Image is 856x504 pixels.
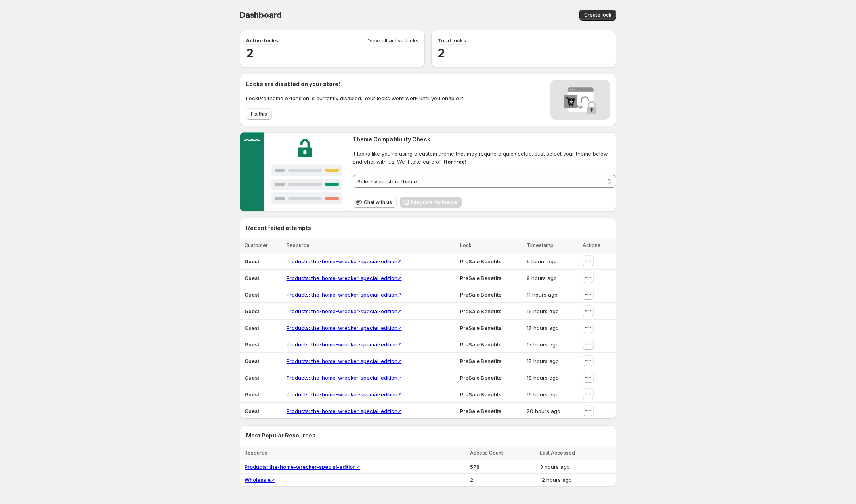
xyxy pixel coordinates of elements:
h2: Recent failed attempts [246,224,311,232]
a: Products: the-home-wrecker-special-edition↗ [287,308,402,314]
span: Timestamp [527,242,554,248]
a: View all active locks [368,36,418,45]
a: Products: the-home-wrecker-special-edition↗ [287,341,402,348]
td: 578 [468,460,537,474]
span: Guest [245,341,259,348]
span: Guest [245,375,259,381]
span: Access Count [470,450,503,456]
span: 20 hours ago [527,408,560,414]
a: Products: the-home-wrecker-special-edition↗ [287,375,402,381]
span: 3 hours ago [540,464,570,470]
h2: 2 [246,45,418,61]
span: Chat with us [364,199,392,205]
span: PreSale Benefits [460,275,501,281]
h2: Most Popular Resources [246,432,610,439]
a: Products: the-home-wrecker-special-edition↗ [287,391,402,397]
span: 17 hours ago [527,325,559,331]
span: Guest [245,325,259,331]
span: 18 hours ago [527,375,559,381]
span: 19 hours ago [527,391,559,397]
span: 11 hours ago [527,291,558,298]
h2: Locks are disabled on your store! [246,80,464,88]
a: Products: the-home-wrecker-special-edition↗ [245,464,360,470]
span: 15 hours ago [527,308,559,314]
span: PreSale Benefits [460,341,501,348]
span: 9 hours ago [527,275,557,281]
img: Locks disabled [550,80,610,120]
img: Customer support [240,132,350,211]
span: Guest [245,308,259,314]
span: 12 hours ago [540,477,572,483]
button: Chat with us [353,197,397,208]
span: It looks like you're using a custom theme that may require a quick setup. Just select your theme ... [353,150,616,165]
a: Wholesale↗ [245,477,275,483]
td: 2 [468,474,537,487]
span: Actions [583,242,600,248]
h2: Theme Compatibility Check [353,135,616,143]
p: LockPro theme extension is currently disabled. Your locks wont work until you enable it. [246,94,464,102]
h2: 2 [438,45,610,61]
button: Fix this [246,108,272,120]
span: PreSale Benefits [460,375,501,381]
span: Resource [245,450,267,456]
strong: for free! [445,158,466,165]
span: PreSale Benefits [460,358,501,364]
span: 9 hours ago [527,258,557,264]
a: Products: the-home-wrecker-special-edition↗ [287,358,402,364]
span: Guest [245,358,259,364]
span: Last Accessed [540,450,575,456]
span: 17 hours ago [527,358,559,364]
span: Guest [245,291,259,298]
span: Guest [245,408,259,414]
p: Active locks [246,36,278,44]
span: PreSale Benefits [460,391,501,397]
span: PreSale Benefits [460,325,501,331]
span: PreSale Benefits [460,291,501,298]
span: Customer [245,242,268,248]
span: Resource [287,242,310,248]
span: Dashboard [240,10,282,20]
span: Guest [245,275,259,281]
span: 17 hours ago [527,341,559,348]
a: Products: the-home-wrecker-special-edition↗ [287,258,402,264]
span: Guest [245,258,259,264]
a: Products: the-home-wrecker-special-edition↗ [287,408,402,414]
span: PreSale Benefits [460,408,501,414]
a: Products: the-home-wrecker-special-edition↗ [287,291,402,298]
button: Create lock [579,10,616,21]
span: Fix this [251,111,267,117]
span: Create lock [584,12,611,18]
span: Guest [245,391,259,397]
span: PreSale Benefits [460,258,501,264]
span: Lock [460,242,472,248]
span: PreSale Benefits [460,308,501,314]
a: Products: the-home-wrecker-special-edition↗ [287,325,402,331]
a: Products: the-home-wrecker-special-edition↗ [287,275,402,281]
p: Total locks [438,36,466,44]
